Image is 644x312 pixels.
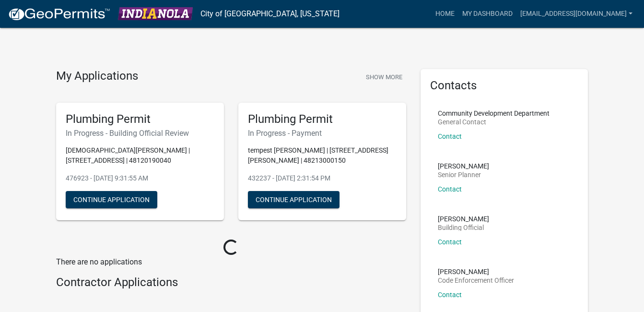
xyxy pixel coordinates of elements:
[56,276,406,293] wm-workflow-list-section: Contractor Applications
[66,112,214,126] h5: Plumbing Permit
[438,163,489,169] p: [PERSON_NAME]
[432,5,458,23] a: Home
[248,129,397,138] h6: In Progress - Payment
[438,216,489,222] p: [PERSON_NAME]
[56,256,406,268] p: There are no applications
[248,191,340,208] button: Continue Application
[458,5,516,23] a: My Dashboard
[56,69,138,84] h4: My Applications
[66,145,214,166] p: [DEMOGRAPHIC_DATA][PERSON_NAME] | [STREET_ADDRESS] | 48120190040
[438,132,462,140] a: Contact
[66,129,214,138] h6: In Progress - Building Official Review
[66,191,157,208] button: Continue Application
[438,238,462,246] a: Contact
[438,119,550,125] p: General Contact
[118,7,193,20] img: City of Indianola, Iowa
[248,112,397,126] h5: Plumbing Permit
[438,224,489,231] p: Building Official
[438,277,514,284] p: Code Enforcement Officer
[362,69,406,85] button: Show More
[438,171,489,178] p: Senior Planner
[200,6,340,22] a: City of [GEOGRAPHIC_DATA], [US_STATE]
[56,276,406,289] h4: Contractor Applications
[438,268,514,275] p: [PERSON_NAME]
[438,291,462,299] a: Contact
[516,5,636,23] a: [EMAIL_ADDRESS][DOMAIN_NAME]
[248,145,397,166] p: tempest [PERSON_NAME] | [STREET_ADDRESS][PERSON_NAME] | 48213000150
[66,173,214,183] p: 476923 - [DATE] 9:31:55 AM
[248,173,397,183] p: 432237 - [DATE] 2:31:54 PM
[438,185,462,193] a: Contact
[438,110,550,117] p: Community Development Department
[430,79,579,93] h5: Contacts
